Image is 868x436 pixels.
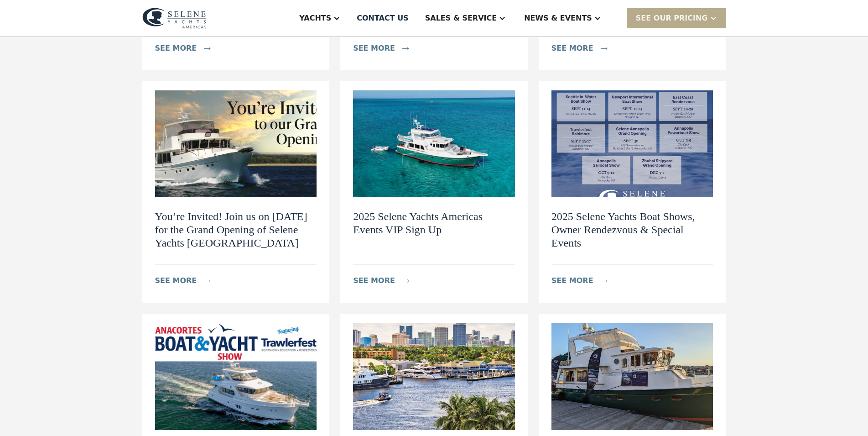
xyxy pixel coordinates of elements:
[142,81,330,303] a: You’re Invited! Join us on [DATE] for the Grand Opening of Selene Yachts [GEOGRAPHIC_DATA]see mor...
[601,47,608,50] img: icon
[353,275,395,286] div: see more
[636,13,708,24] div: SEE Our Pricing
[551,210,713,249] h2: 2025 Selene Yachts Boat Shows, Owner Rendezvous & Special Events
[627,8,726,28] div: SEE Our Pricing
[155,210,317,249] h2: You’re Invited! Join us on [DATE] for the Grand Opening of Selene Yachts [GEOGRAPHIC_DATA]
[299,13,331,24] div: Yachts
[353,43,395,54] div: see more
[524,13,592,24] div: News & EVENTS
[402,279,409,283] img: icon
[402,47,409,50] img: icon
[601,279,608,283] img: icon
[551,275,593,286] div: see more
[204,279,211,283] img: icon
[155,275,197,286] div: see more
[425,13,497,24] div: Sales & Service
[142,8,207,29] img: logo
[357,13,409,24] div: Contact US
[551,43,593,54] div: see more
[204,47,211,50] img: icon
[353,210,515,236] h2: 2025 Selene Yachts Americas Events VIP Sign Up
[155,43,197,54] div: see more
[340,81,528,303] a: 2025 Selene Yachts Americas Events VIP Sign Upsee moreicon
[539,81,726,303] a: 2025 Selene Yachts Boat Shows, Owner Rendezvous & Special Eventssee moreicon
